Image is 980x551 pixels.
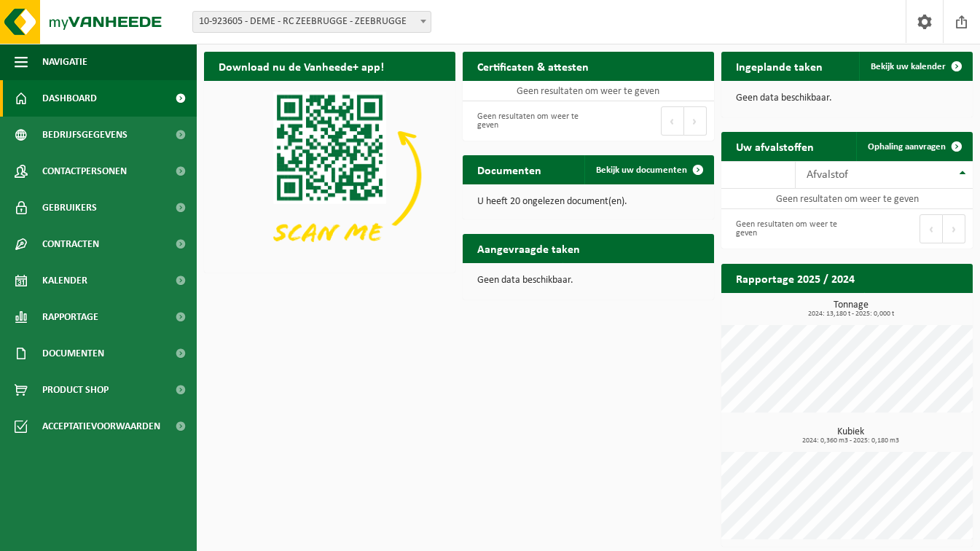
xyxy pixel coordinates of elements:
[477,275,699,286] p: Geen data beschikbaar.
[463,52,603,80] h2: Certificaten & attesten
[943,214,965,243] button: Next
[721,52,837,80] h2: Ingeplande taken
[920,214,943,243] button: Previous
[42,44,87,80] span: Navigatie
[193,12,431,32] span: 10-923605 - DEME - RC ZEEBRUGGE - ZEEBRUGGE
[42,189,97,226] span: Gebruikers
[42,80,97,117] span: Dashboard
[42,262,87,299] span: Kalender
[859,52,971,81] a: Bekijk uw kalender
[584,155,713,184] a: Bekijk uw documenten
[729,427,973,445] h3: Kubiek
[856,132,971,161] a: Ophaling aanvragen
[204,81,455,270] img: Download de VHEPlus App
[192,11,431,33] span: 10-923605 - DEME - RC ZEEBRUGGE - ZEEBRUGGE
[42,372,109,408] span: Product Shop
[596,165,687,175] span: Bekijk uw documenten
[729,300,973,318] h3: Tonnage
[42,117,128,153] span: Bedrijfsgegevens
[729,310,973,318] span: 2024: 13,180 t - 2025: 0,000 t
[463,234,595,262] h2: Aangevraagde taken
[721,132,828,160] h2: Uw afvalstoffen
[807,169,848,181] span: Afvalstof
[463,155,556,184] h2: Documenten
[42,335,104,372] span: Documenten
[729,213,840,245] div: Geen resultaten om weer te geven
[868,142,946,152] span: Ophaling aanvragen
[42,408,160,445] span: Acceptatievoorwaarden
[684,106,707,136] button: Next
[721,264,869,292] h2: Rapportage 2025 / 2024
[871,62,946,71] span: Bekijk uw kalender
[729,437,973,445] span: 2024: 0,360 m3 - 2025: 0,180 m3
[42,226,99,262] span: Contracten
[470,105,581,137] div: Geen resultaten om weer te geven
[477,197,699,207] p: U heeft 20 ongelezen document(en).
[463,81,714,101] td: Geen resultaten om weer te geven
[42,153,127,189] span: Contactpersonen
[204,52,399,80] h2: Download nu de Vanheede+ app!
[864,292,971,321] a: Bekijk rapportage
[721,189,973,209] td: Geen resultaten om weer te geven
[42,299,98,335] span: Rapportage
[661,106,684,136] button: Previous
[736,93,958,103] p: Geen data beschikbaar.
